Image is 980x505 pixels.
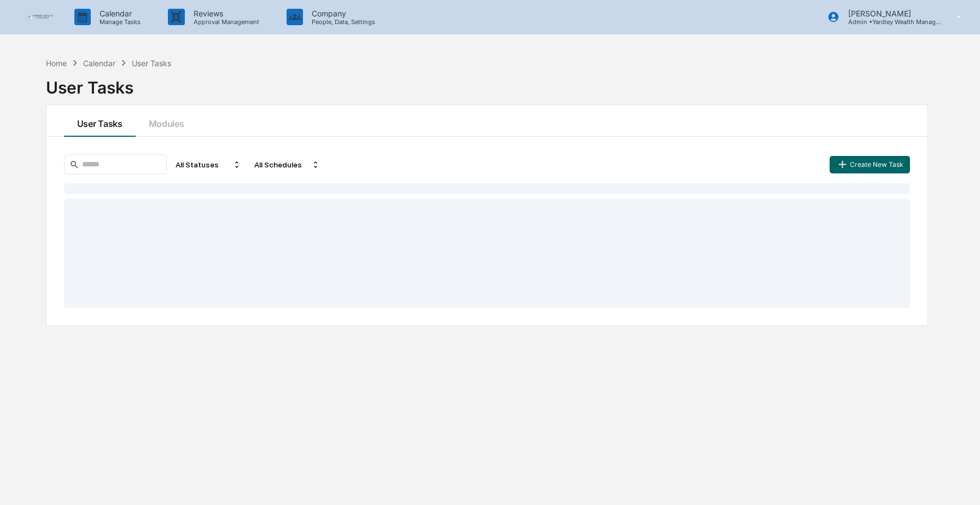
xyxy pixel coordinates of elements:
[132,59,171,68] div: User Tasks
[136,105,197,137] button: Modules
[26,14,52,20] img: logo
[46,69,928,97] div: User Tasks
[91,9,146,18] p: Calendar
[185,9,265,18] p: Reviews
[830,156,909,173] button: Create New Task
[250,156,324,173] div: All Schedules
[64,105,136,137] button: User Tasks
[839,18,941,26] p: Admin • Yardley Wealth Management
[303,9,381,18] p: Company
[303,18,381,26] p: People, Data, Settings
[185,18,265,26] p: Approval Management
[171,156,246,173] div: All Statuses
[83,59,115,68] div: Calendar
[91,18,146,26] p: Manage Tasks
[839,9,941,18] p: [PERSON_NAME]
[46,59,67,68] div: Home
